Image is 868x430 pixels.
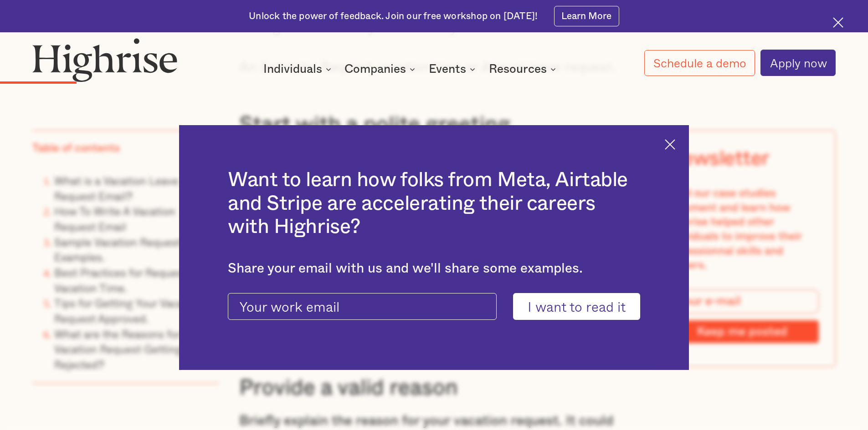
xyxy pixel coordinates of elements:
div: Individuals [263,64,334,75]
div: Resources [489,64,547,75]
div: Resources [489,64,559,75]
a: Apply now [760,50,836,76]
a: Schedule a demo [644,50,755,76]
img: Cross icon [833,17,843,28]
h2: Want to learn how folks from Meta, Airtable and Stripe are accelerating their careers with Highrise? [228,168,640,239]
img: Cross icon [665,139,675,150]
input: Your work email [228,293,497,320]
div: Unlock the power of feedback. Join our free workshop on [DATE]! [249,10,538,23]
div: Events [429,64,478,75]
div: Companies [344,64,418,75]
img: Highrise logo [32,38,177,81]
input: I want to read it [513,293,640,320]
div: Share your email with us and we'll share some examples. [228,261,640,277]
a: Learn More [554,6,619,26]
div: Events [429,64,466,75]
form: current-ascender-blog-article-modal-form [228,293,640,320]
div: Individuals [263,64,322,75]
div: Companies [344,64,406,75]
